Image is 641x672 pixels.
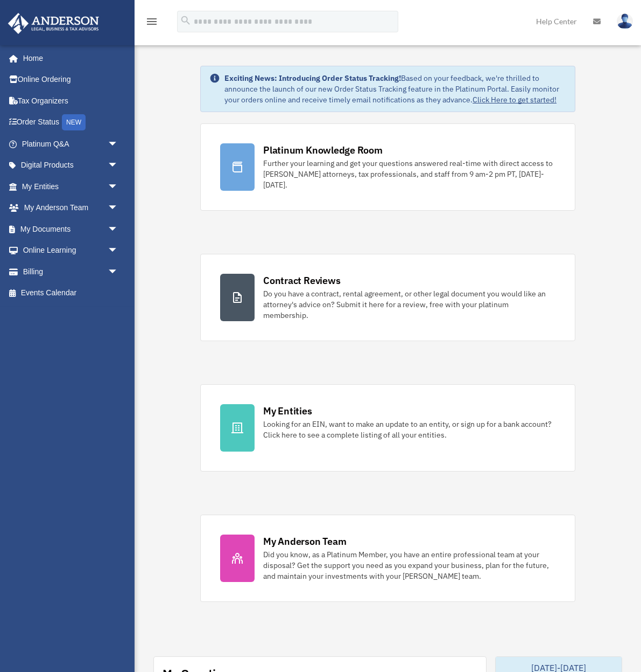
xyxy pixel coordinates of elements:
[8,112,135,134] a: Order StatusNEW
[62,114,86,130] div: NEW
[200,515,575,602] a: My Anderson Team Did you know, as a Platinum Member, you have an entire professional team at your...
[263,404,312,418] div: My Entities
[108,218,129,240] span: arrow_drop_down
[8,240,135,261] a: Online Learningarrow_drop_down
[108,133,129,155] span: arrow_drop_down
[263,143,383,157] div: Platinum Knowledge Room
[180,15,192,26] i: search
[8,155,135,176] a: Digital Productsarrow_drop_down
[8,90,135,112] a: Tax Organizers
[224,73,401,83] strong: Exciting News: Introducing Order Status Tracking!
[263,549,555,581] div: Did you know, as a Platinum Member, you have an entire professional team at your disposal? Get th...
[263,288,555,321] div: Do you have a contract, rental agreement, or other legal document you would like an attorney's ad...
[8,69,135,91] a: Online Ordering
[8,218,135,240] a: My Documentsarrow_drop_down
[263,419,555,440] div: Looking for an EIN, want to make an update to an entity, or sign up for a bank account? Click her...
[108,197,129,219] span: arrow_drop_down
[617,13,633,29] img: User Pic
[263,274,340,287] div: Contract Reviews
[8,197,135,219] a: My Anderson Teamarrow_drop_down
[8,176,135,197] a: My Entitiesarrow_drop_down
[200,384,575,472] a: My Entities Looking for an EIN, want to make an update to an entity, or sign up for a bank accoun...
[145,15,158,28] i: menu
[8,282,135,304] a: Events Calendar
[263,535,346,548] div: My Anderson Team
[200,123,575,211] a: Platinum Knowledge Room Further your learning and get your questions answered real-time with dire...
[108,176,129,198] span: arrow_drop_down
[108,240,129,262] span: arrow_drop_down
[473,95,557,105] a: Click Here to get started!
[5,13,102,34] img: Anderson Advisors Platinum Portal
[263,158,555,190] div: Further your learning and get your questions answered real-time with direct access to [PERSON_NAM...
[108,155,129,177] span: arrow_drop_down
[8,133,135,155] a: Platinum Q&Aarrow_drop_down
[8,261,135,282] a: Billingarrow_drop_down
[224,73,566,105] div: Based on your feedback, we're thrilled to announce the launch of our new Order Status Tracking fe...
[8,47,129,69] a: Home
[200,254,575,341] a: Contract Reviews Do you have a contract, rental agreement, or other legal document you would like...
[145,19,158,28] a: menu
[108,261,129,283] span: arrow_drop_down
